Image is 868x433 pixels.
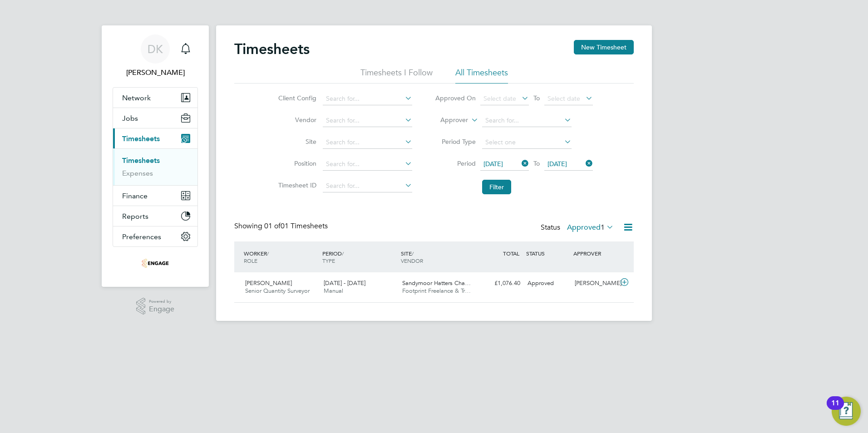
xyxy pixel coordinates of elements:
[482,114,572,127] input: Search for...
[323,93,412,105] input: Search for...
[113,206,197,226] button: Reports
[342,250,344,257] span: /
[477,276,524,291] div: £1,076.40
[482,136,572,149] input: Select one
[244,257,257,264] span: ROLE
[503,250,519,257] span: TOTAL
[832,397,861,426] button: Open Resource Center, 11 new notifications
[122,134,160,143] span: Timesheets
[402,287,471,295] span: Footprint Freelance & Tr…
[113,148,197,185] div: Timesheets
[149,298,174,305] span: Powered by
[323,136,412,149] input: Search for...
[427,116,468,125] label: Approver
[531,157,542,169] span: To
[264,221,328,231] span: 01 Timesheets
[323,158,412,171] input: Search for...
[435,138,476,146] label: Period Type
[435,159,476,167] label: Period
[276,138,316,146] label: Site
[122,156,160,165] a: Timesheets
[122,232,161,241] span: Preferences
[455,67,508,84] li: All Timesheets
[322,257,335,264] span: TYPE
[531,92,542,104] span: To
[113,256,198,271] a: Go to home page
[571,245,618,261] div: APPROVER
[401,257,423,264] span: VENDOR
[547,160,567,168] span: [DATE]
[483,94,516,103] span: Select date
[276,159,316,167] label: Position
[234,40,310,58] h2: Timesheets
[113,67,198,78] span: Dawn Kennedy
[571,276,618,291] div: [PERSON_NAME]
[122,114,138,123] span: Jobs
[245,287,310,295] span: Senior Quantity Surveyor
[122,212,148,221] span: Reports
[574,40,634,54] button: New Timesheet
[122,169,153,177] a: Expenses
[324,287,343,295] span: Manual
[113,108,197,128] button: Jobs
[402,279,471,287] span: Sandymoor Hatters Cha…
[122,93,151,102] span: Network
[320,245,399,269] div: PERIOD
[234,221,330,231] div: Showing
[113,34,198,78] a: DK[PERSON_NAME]
[122,192,148,200] span: Finance
[276,116,316,124] label: Vendor
[136,298,175,315] a: Powered byEngage
[113,88,197,108] button: Network
[541,221,616,234] div: Status
[113,186,197,206] button: Finance
[567,223,614,232] label: Approved
[102,25,209,287] nav: Main navigation
[264,221,281,231] span: 01 of
[276,94,316,102] label: Client Config
[483,160,503,168] span: [DATE]
[399,245,477,269] div: SITE
[831,403,839,415] div: 11
[149,305,174,313] span: Engage
[142,256,169,271] img: footprintrecruitment-logo-retina.png
[524,276,571,291] div: Approved
[113,128,197,148] button: Timesheets
[524,245,571,261] div: STATUS
[113,226,197,246] button: Preferences
[547,94,580,103] span: Select date
[323,180,412,192] input: Search for...
[435,94,476,102] label: Approved On
[148,43,163,55] span: DK
[323,114,412,127] input: Search for...
[360,67,433,84] li: Timesheets I Follow
[412,250,414,257] span: /
[276,181,316,189] label: Timesheet ID
[242,245,320,269] div: WORKER
[324,279,365,287] span: [DATE] - [DATE]
[601,223,605,232] span: 1
[267,250,269,257] span: /
[482,180,511,194] button: Filter
[245,279,292,287] span: [PERSON_NAME]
